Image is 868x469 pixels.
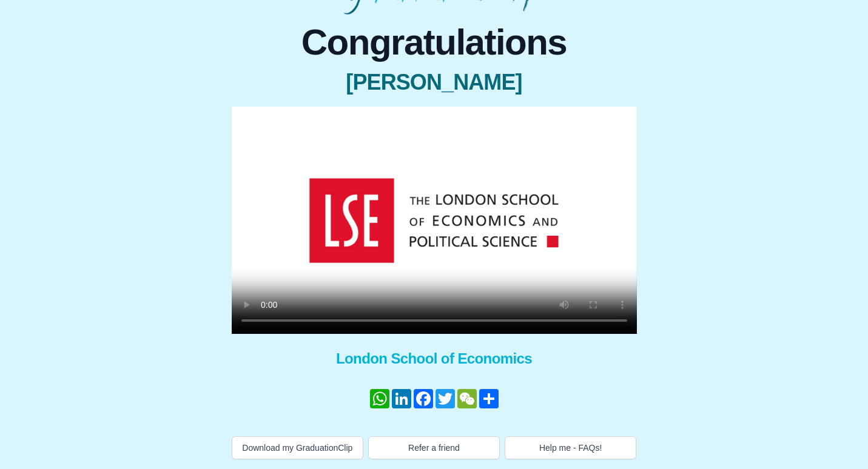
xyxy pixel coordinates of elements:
a: WhatsApp [369,389,391,408]
span: Congratulations [232,24,637,61]
button: Download my GraduationClip [232,436,363,459]
span: London School of Economics [232,349,637,368]
button: Refer a friend [368,436,500,459]
a: Twitter [434,389,456,408]
a: WeChat [456,389,478,408]
a: Facebook [412,389,434,408]
a: LinkedIn [391,389,412,408]
button: Help me - FAQs! [505,436,636,459]
a: Share [478,389,500,408]
span: [PERSON_NAME] [232,70,637,95]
